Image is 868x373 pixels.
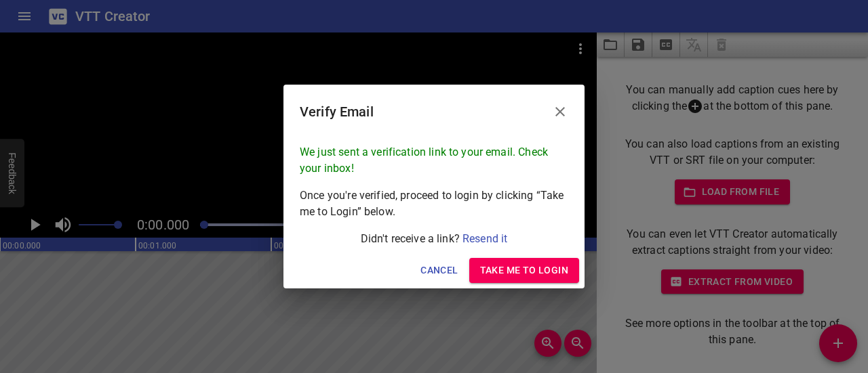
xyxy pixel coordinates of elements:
[480,262,568,279] span: Take me to Login
[300,231,568,247] p: Didn't receive a link?
[462,232,507,245] a: Resend it
[300,101,374,123] h6: Verify Email
[300,144,568,177] p: We just sent a verification link to your email. Check your inbox!
[544,95,576,128] button: Close
[420,262,458,279] span: Cancel
[469,258,579,283] button: Take me to Login
[415,258,463,283] button: Cancel
[300,188,568,220] p: Once you're verified, proceed to login by clicking “Take me to Login” below.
